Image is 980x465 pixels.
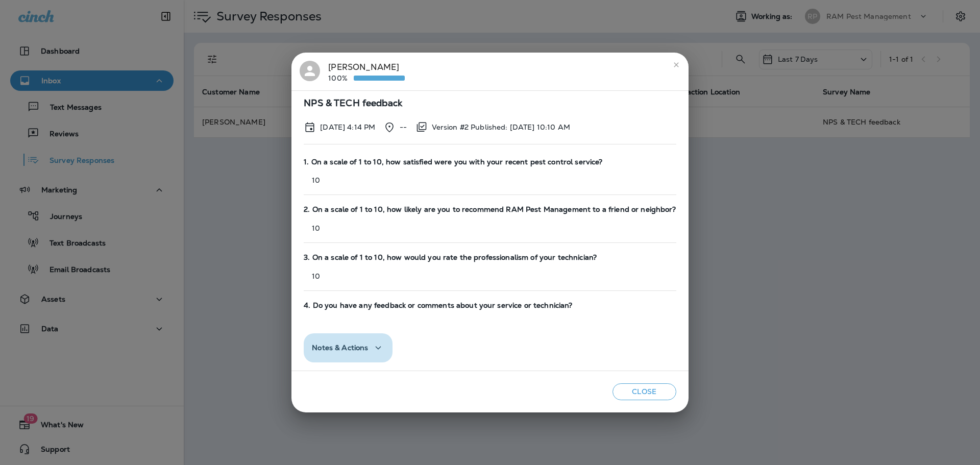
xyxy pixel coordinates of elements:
[432,123,570,131] p: Version #2 Published: [DATE] 10:10 AM
[304,301,676,310] span: 4. Do you have any feedback or comments about your service or technician?
[304,224,676,232] p: 10
[304,158,676,166] span: 1. On a scale of 1 to 10, how satisfied were you with your recent pest control service?
[328,61,405,82] div: [PERSON_NAME]
[612,383,676,400] button: Close
[304,253,676,262] span: 3. On a scale of 1 to 10, how would you rate the professionalism of your technician?
[304,272,676,280] p: 10
[304,176,676,184] p: 10
[328,74,354,82] p: 100%
[668,57,684,73] button: close
[400,123,407,131] p: --
[304,99,676,108] span: NPS & TECH feedback
[312,344,368,352] span: Notes & Actions
[320,123,375,131] p: Aug 18, 2025 4:14 PM
[304,333,393,362] button: Notes & Actions
[304,205,676,214] span: 2. On a scale of 1 to 10, how likely are you to recommend RAM Pest Management to a friend or neig...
